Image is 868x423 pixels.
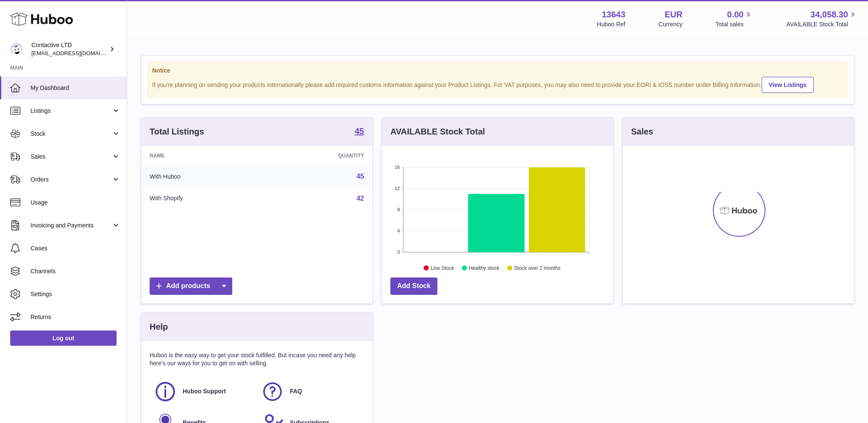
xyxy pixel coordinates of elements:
[266,146,373,165] th: Quantity
[31,176,111,184] span: Orders
[183,387,226,395] span: Huboo Support
[141,146,266,165] th: Name
[786,20,858,28] span: AVAILABLE Stock Total
[659,20,683,28] div: Currency
[395,186,400,191] text: 12
[141,188,266,210] td: With Shopify
[31,41,108,57] div: Contactive LTD
[31,107,111,115] span: Listings
[154,380,253,403] a: Huboo Support
[356,195,364,202] a: 42
[810,9,848,20] span: 34,058.30
[355,127,364,135] strong: 45
[397,207,400,212] text: 8
[31,130,111,138] span: Stock
[31,244,120,252] span: Cases
[31,84,120,92] span: My Dashboard
[290,387,302,395] span: FAQ
[31,221,111,230] span: Invoicing and Payments
[31,290,120,298] span: Settings
[150,126,204,137] h3: Total Listings
[31,50,125,56] span: [EMAIL_ADDRESS][DOMAIN_NAME]
[631,126,653,137] h3: Sales
[31,267,120,275] span: Channels
[715,20,753,28] span: Total sales
[152,76,843,93] div: If you're planning on sending your products internationally please add required customs informati...
[150,321,168,333] h3: Help
[141,165,266,188] td: With Huboo
[397,228,400,233] text: 4
[10,331,117,346] a: Log out
[431,265,454,271] text: Low Stock
[514,265,560,271] text: Stock over 2 months
[150,351,364,367] p: Huboo is the easy way to get your stock fulfilled. But incase you need any help here's our ways f...
[355,127,364,137] a: 45
[31,313,120,321] span: Returns
[390,126,485,137] h3: AVAILABLE Stock Total
[395,165,400,170] text: 16
[152,67,843,75] strong: Notice
[31,199,120,207] span: Usage
[665,9,682,20] strong: EUR
[715,9,753,28] a: 0.00 Total sales
[469,265,500,271] text: Healthy stock
[356,173,364,180] a: 45
[597,20,626,28] div: Huboo Ref
[150,277,232,295] a: Add products
[762,77,814,93] a: View Listings
[397,249,400,255] text: 0
[602,9,626,20] strong: 13643
[727,9,744,20] span: 0.00
[10,43,23,56] img: soul@SOWLhome.com
[390,277,437,295] a: Add Stock
[31,153,111,161] span: Sales
[261,380,360,403] a: FAQ
[786,9,858,28] a: 34,058.30 AVAILABLE Stock Total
